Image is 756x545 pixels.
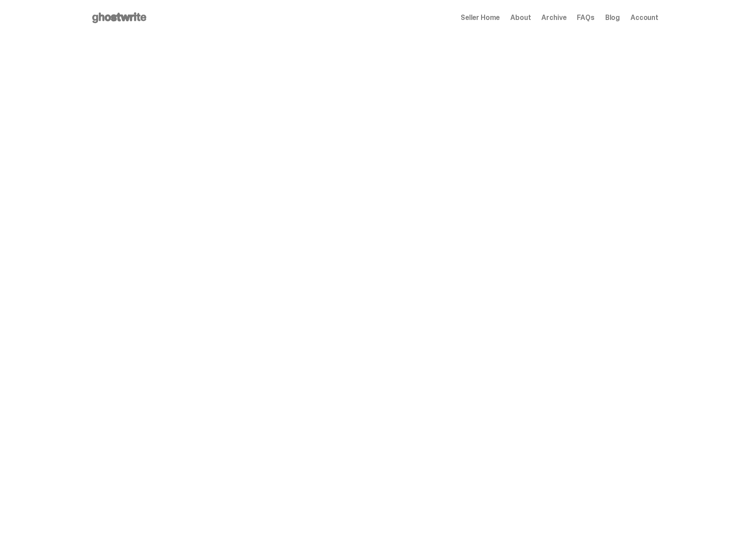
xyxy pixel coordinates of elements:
[631,14,658,21] a: Account
[510,14,531,21] a: About
[461,14,500,21] a: Seller Home
[577,14,594,21] a: FAQs
[605,14,620,21] a: Blog
[541,14,566,21] a: Archive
